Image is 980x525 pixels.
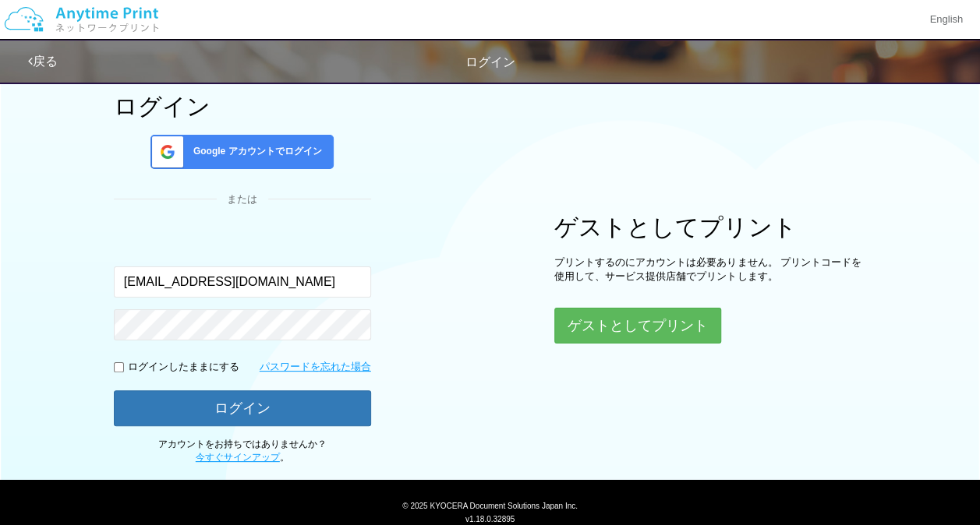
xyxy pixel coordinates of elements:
[554,308,721,344] button: ゲストとしてプリント
[465,514,515,523] span: v1.18.0.32895
[196,452,289,463] span: 。
[114,390,371,426] button: ログイン
[114,438,371,464] p: アカウントをお持ちではありませんか？
[465,55,515,69] span: ログイン
[114,93,371,119] h1: ログイン
[114,192,371,207] div: または
[554,214,866,240] h1: ゲストとしてプリント
[402,500,578,510] span: © 2025 KYOCERA Document Solutions Japan Inc.
[554,255,866,284] p: プリントするのにアカウントは必要ありません。 プリントコードを使用して、サービス提供店舗でプリントします。
[196,452,280,463] a: 今すぐサインアップ
[260,360,371,375] a: パスワードを忘れた場合
[114,266,371,298] input: メールアドレス
[28,55,58,68] a: 戻る
[128,360,239,375] p: ログインしたままにする
[187,145,322,158] span: Google アカウントでログイン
